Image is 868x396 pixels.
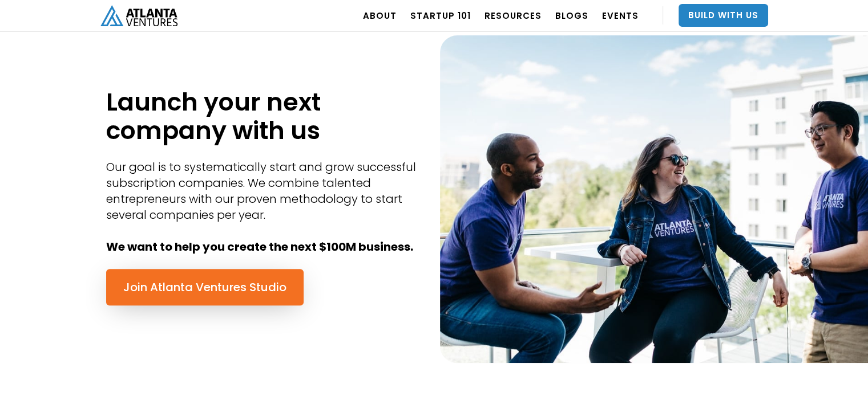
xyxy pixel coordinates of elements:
a: Join Atlanta Ventures Studio [106,269,304,305]
h1: Launch your next company with us [106,88,423,145]
a: Build With Us [679,4,768,27]
strong: We want to help you create the next $100M business. [106,239,413,255]
div: Our goal is to systematically start and grow successful subscription companies. We combine talent... [106,159,423,255]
